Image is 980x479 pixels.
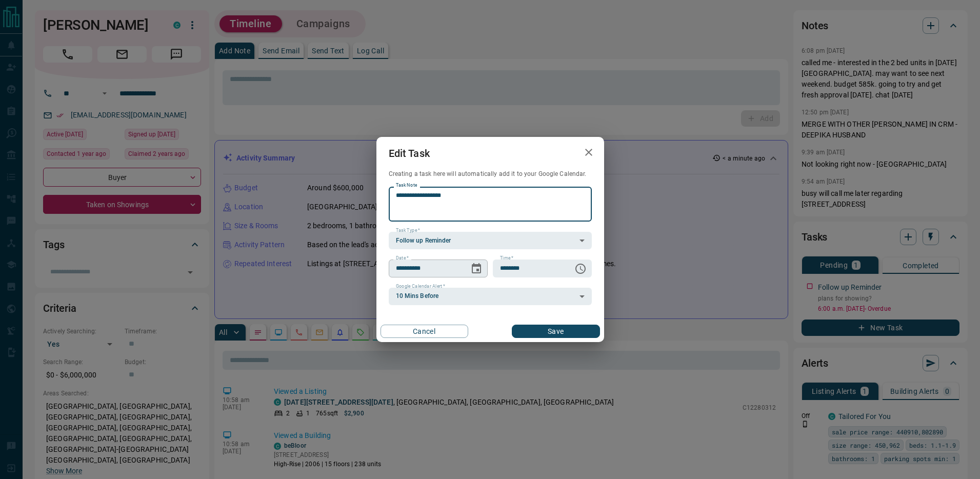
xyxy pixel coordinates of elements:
[389,170,592,178] p: Creating a task here will automatically add it to your Google Calendar.
[389,288,592,305] div: 10 Mins Before
[396,255,409,262] label: Date
[396,283,445,290] label: Google Calendar Alert
[389,232,592,249] div: Follow up Reminder
[376,137,442,170] h2: Edit Task
[381,325,468,338] button: Cancel
[570,258,591,279] button: Choose time, selected time is 6:00 AM
[500,255,513,262] label: Time
[466,258,487,279] button: Choose date, selected date is Aug 13, 2025
[396,227,420,234] label: Task Type
[396,182,417,189] label: Task Note
[512,325,599,338] button: Save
